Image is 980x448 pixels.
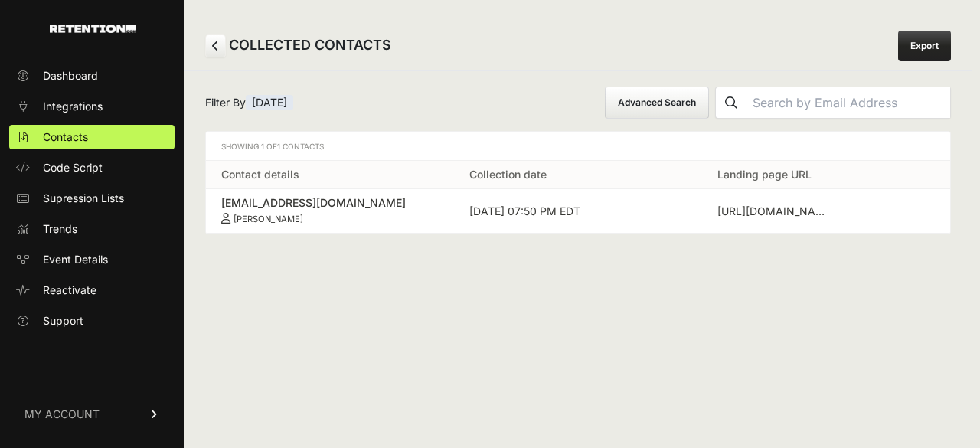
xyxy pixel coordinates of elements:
div: [EMAIL_ADDRESS][DOMAIN_NAME] [221,195,439,211]
img: Retention.com [50,25,136,33]
span: Showing 1 of [221,142,326,151]
span: Support [43,313,83,329]
a: Code Script [9,155,175,180]
span: [DATE] [246,95,293,110]
a: Reactivate [9,278,175,302]
small: [PERSON_NAME] [234,214,303,224]
a: Trends [9,217,175,241]
a: Contact details [221,168,299,181]
a: Supression Lists [9,186,175,211]
span: Supression Lists [43,191,124,206]
h2: COLLECTED CONTACTS [205,34,391,57]
a: Export [898,31,951,61]
a: [EMAIL_ADDRESS][DOMAIN_NAME] [PERSON_NAME] [221,195,439,224]
span: Reactivate [43,283,96,298]
span: Trends [43,221,77,237]
a: Dashboard [9,64,175,88]
span: Event Details [43,252,108,267]
span: Dashboard [43,68,98,83]
span: Filter By [205,95,293,110]
a: Event Details [9,247,175,272]
a: Collection date [469,168,547,181]
span: Code Script [43,160,103,175]
input: Search by Email Address [746,87,950,118]
button: Advanced Search [605,87,709,119]
a: Integrations [9,94,175,119]
a: Contacts [9,125,175,149]
span: MY ACCOUNT [24,407,100,422]
span: Integrations [43,99,103,114]
a: MY ACCOUNT [9,391,175,437]
a: Support [9,309,175,333]
span: Contacts [43,129,88,145]
td: [DATE] 07:50 PM EDT [454,189,702,234]
span: 1 Contacts. [277,142,326,151]
a: Landing page URL [717,168,812,181]
div: https://ycginvestments.com/team/brian-yacktman/ [717,204,832,219]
